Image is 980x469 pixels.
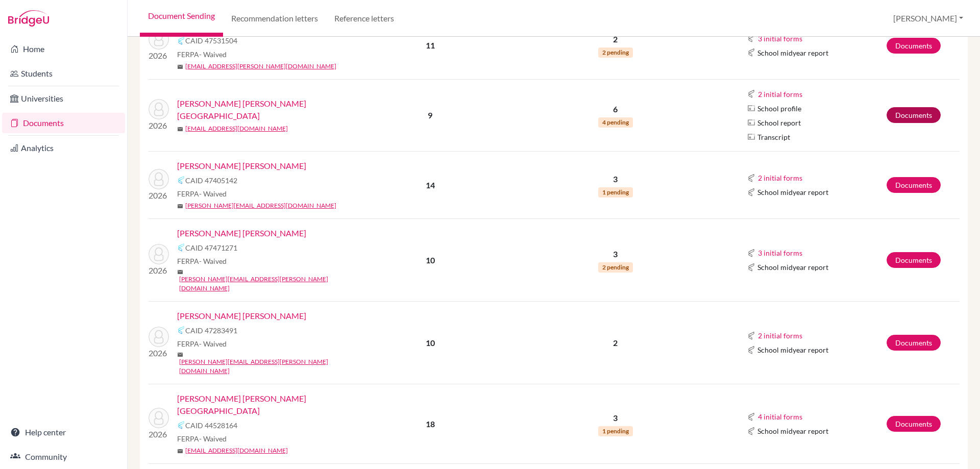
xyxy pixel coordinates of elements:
img: Common App logo [747,263,755,271]
a: Documents [887,335,941,351]
img: Common App logo [747,34,755,42]
a: Students [2,63,125,84]
a: [PERSON_NAME][EMAIL_ADDRESS][PERSON_NAME][DOMAIN_NAME] [179,357,359,376]
img: Common App logo [747,413,755,421]
span: CAID 47405142 [185,175,237,186]
img: Parchments logo [747,133,755,141]
span: School midyear report [757,426,828,436]
span: Transcript [757,132,790,142]
img: Common App logo [747,90,755,98]
span: mail [177,64,183,70]
img: Common App logo [747,188,755,196]
span: CAID 44528164 [185,420,237,431]
img: Common App logo [747,332,755,340]
span: mail [177,203,183,209]
img: Common App logo [747,174,755,182]
a: [EMAIL_ADDRESS][PERSON_NAME][DOMAIN_NAME] [185,62,336,71]
a: Home [2,39,125,59]
img: Common App logo [747,249,755,257]
p: 2026 [149,189,169,202]
span: - Waived [199,339,227,348]
p: 2 [509,33,722,45]
span: mail [177,352,183,358]
img: Common App logo [177,243,185,252]
img: Common App logo [177,421,185,429]
a: Documents [887,252,941,268]
span: FERPA [177,256,227,266]
b: 10 [426,255,435,265]
p: 2026 [149,264,169,277]
a: [PERSON_NAME] [PERSON_NAME] [177,160,306,172]
button: [PERSON_NAME] [889,9,968,28]
a: [PERSON_NAME] [PERSON_NAME] [177,227,306,239]
img: Common App logo [747,346,755,354]
a: [EMAIL_ADDRESS][DOMAIN_NAME] [185,446,288,455]
a: Documents [887,177,941,193]
span: School profile [757,103,801,114]
a: Analytics [2,138,125,158]
p: 2026 [149,428,169,440]
span: FERPA [177,433,227,444]
span: School midyear report [757,187,828,198]
span: - Waived [199,257,227,265]
span: 2 pending [598,262,633,273]
img: Hasbún Safie, Jorge [149,327,169,347]
span: mail [177,269,183,275]
a: [PERSON_NAME][EMAIL_ADDRESS][DOMAIN_NAME] [185,201,336,210]
span: School midyear report [757,262,828,273]
p: 2 [509,337,722,349]
img: González Montes, Ariana [149,169,169,189]
a: Community [2,447,125,467]
button: 4 initial forms [757,411,803,423]
img: Common App logo [747,427,755,435]
span: CAID 47283491 [185,325,237,336]
span: 1 pending [598,426,633,436]
span: School midyear report [757,344,828,355]
span: CAID 47531504 [185,35,237,46]
a: [PERSON_NAME] [PERSON_NAME] [177,310,306,322]
img: Parchments logo [747,104,755,112]
span: 4 pending [598,117,633,128]
p: 2026 [149,119,169,132]
span: mail [177,448,183,454]
p: 2026 [149,347,169,359]
span: 1 pending [598,187,633,198]
a: Documents [887,416,941,432]
span: - Waived [199,189,227,198]
button: 2 initial forms [757,172,803,184]
button: 2 initial forms [757,330,803,341]
span: School report [757,117,801,128]
img: Common App logo [177,326,185,334]
button: 3 initial forms [757,33,803,44]
p: 3 [509,412,722,424]
span: 2 pending [598,47,633,58]
span: FERPA [177,188,227,199]
img: Díaz Salazar, Sofia [149,99,169,119]
b: 9 [428,110,432,120]
img: Bridge-U [8,10,49,27]
a: [PERSON_NAME][EMAIL_ADDRESS][PERSON_NAME][DOMAIN_NAME] [179,275,359,293]
img: Gutiérrez Cicchelli, Valentina [149,244,169,264]
span: School midyear report [757,47,828,58]
b: 11 [426,40,435,50]
p: 2026 [149,50,169,62]
span: mail [177,126,183,132]
a: Help center [2,422,125,442]
button: 3 initial forms [757,247,803,259]
span: - Waived [199,434,227,443]
img: Common App logo [747,48,755,57]
a: [EMAIL_ADDRESS][DOMAIN_NAME] [185,124,288,133]
span: FERPA [177,49,227,60]
img: Common App logo [177,176,185,184]
img: Parchments logo [747,118,755,127]
p: 3 [509,173,722,185]
img: Claramount, Fiorella Esther [149,29,169,50]
b: 14 [426,180,435,190]
button: 2 initial forms [757,88,803,100]
a: Documents [2,113,125,133]
span: - Waived [199,50,227,59]
span: FERPA [177,338,227,349]
img: Interiano Goodall, Sofia [149,408,169,428]
a: [PERSON_NAME] [PERSON_NAME][GEOGRAPHIC_DATA] [177,97,359,122]
b: 10 [426,338,435,348]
